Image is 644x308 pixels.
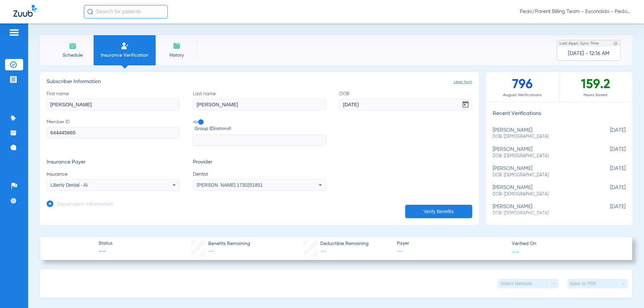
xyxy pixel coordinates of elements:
span: Insurance Verification [99,52,151,59]
span: Liberty Dental - Ai [51,182,88,188]
img: History [173,42,181,50]
input: Search for patients [84,5,168,18]
h3: Insurance Payer [47,159,179,166]
span: Insurance [47,171,179,178]
span: DOB: [DEMOGRAPHIC_DATA] [493,210,592,217]
span: [DATE] - 12:16 AM [568,50,609,57]
label: First name [47,90,179,110]
input: DOBOpen calendar [339,99,472,110]
div: [PERSON_NAME] [493,185,592,197]
span: Schedule [57,52,89,59]
span: Verified On [512,240,621,247]
span: Group ID [195,125,326,132]
span: [PERSON_NAME] 1730251851 [197,182,263,188]
img: Schedule [69,42,77,50]
span: [DATE] [592,204,626,216]
span: -- [208,249,214,255]
span: [DATE] [592,166,626,178]
img: Manual Insurance Verification [121,42,129,50]
div: [PERSON_NAME] [493,204,592,216]
img: Search Icon [87,9,93,15]
span: August Verifications [486,92,559,99]
label: Last name [193,90,326,110]
input: Member ID [47,127,179,138]
span: Last Appt. Sync Time: [559,40,600,47]
small: (optional) [214,125,231,132]
span: DOB: [DEMOGRAPHIC_DATA] [493,134,592,140]
iframe: Chat Widget [610,276,644,308]
span: -- [320,249,326,255]
input: First name [47,99,179,110]
span: Payer [397,240,506,247]
span: Deductible Remaining [320,240,369,247]
div: [PERSON_NAME] [493,166,592,178]
button: Open calendar [459,98,472,111]
h3: Dependent Information [57,201,113,208]
input: Last name [193,99,326,110]
span: Dentist [193,171,326,178]
label: Member ID [47,119,179,146]
span: Benefits Remaining [208,240,250,247]
div: 796 [486,72,559,102]
label: DOB [339,90,472,110]
span: Status [99,240,112,247]
span: clear form [453,79,472,85]
span: -- [397,247,506,256]
span: DOB: [DEMOGRAPHIC_DATA] [493,172,592,178]
h3: Provider [193,159,326,166]
img: Zuub Logo [13,5,37,17]
span: -- [99,247,112,257]
span: [DATE] [592,185,626,197]
h3: Recent Verifications [486,111,632,117]
span: History [161,52,193,59]
h3: Subscriber Information [47,79,472,85]
span: DOB: [DEMOGRAPHIC_DATA] [493,191,592,197]
span: Hours Saved [559,92,632,99]
button: Verify Benefits [405,205,472,218]
div: 159.2 [559,72,632,102]
span: [DATE] [592,127,626,140]
span: [DATE] [592,146,626,159]
span: Pedo/Parent Billing Team - Escondido - Pedo | The Super Dentists [520,8,631,15]
img: last sync help info [613,41,618,46]
div: [PERSON_NAME] [493,127,592,140]
span: DOB: [DEMOGRAPHIC_DATA] [493,153,592,159]
div: [PERSON_NAME] [493,146,592,159]
img: hamburger-icon [9,28,19,37]
span: -- [512,248,519,255]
